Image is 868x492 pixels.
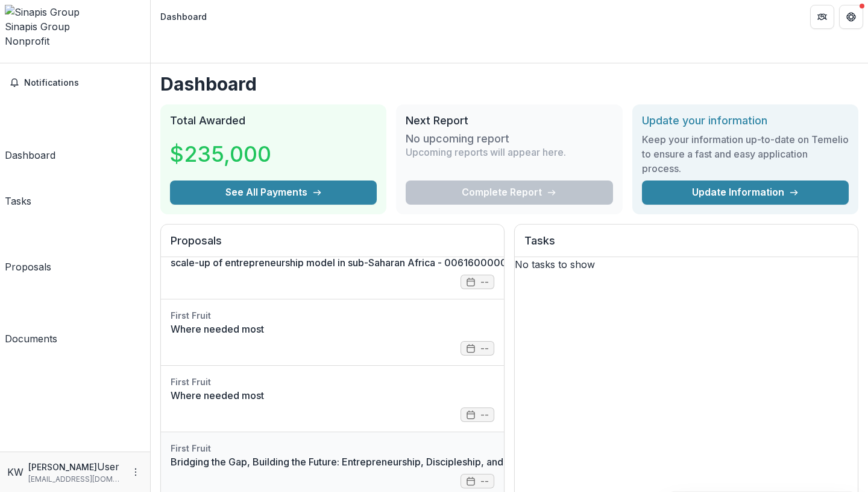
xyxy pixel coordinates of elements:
[7,465,24,479] div: Keegan White
[5,194,31,208] div: Tasks
[28,474,124,485] p: [EMAIL_ADDRESS][DOMAIN_NAME]
[5,213,51,274] a: Proposals
[171,234,494,257] h2: Proposals
[642,132,849,176] h3: Keep your information up-to-date on Temelio to ensure a fast and easy application process.
[156,8,212,25] nav: breadcrumb
[839,5,863,29] button: Get Help
[171,388,494,403] a: Where needed most
[24,78,140,88] span: Notifications
[160,10,207,23] div: Dashboard
[5,167,31,208] a: Tasks
[171,322,494,336] a: Where needed most
[5,5,145,19] img: Sinapis Group
[5,35,49,47] span: Nonprofit
[5,19,145,34] div: Sinapis Group
[406,145,566,159] p: Upcoming reports will appear here.
[5,331,57,346] div: Documents
[406,114,612,127] h2: Next Report
[97,459,119,474] p: User
[170,114,377,127] h2: Total Awarded
[5,148,55,162] div: Dashboard
[5,279,57,346] a: Documents
[128,465,143,479] button: More
[406,132,509,145] h3: No upcoming report
[5,97,55,162] a: Dashboard
[170,181,377,205] button: See All Payments
[28,461,97,473] p: [PERSON_NAME]
[160,73,858,95] h1: Dashboard
[642,114,849,127] h2: Update your information
[810,5,834,29] button: Partners
[642,181,849,205] a: Update Information
[515,257,858,272] p: No tasks to show
[5,73,145,92] button: Notifications
[524,234,848,257] h2: Tasks
[170,138,271,170] h3: $235,000
[171,455,731,469] a: Bridging the Gap, Building the Future: Entrepreneurship, Discipleship, and Women’s Empowerment in...
[171,255,560,270] a: scale-up of entrepreneurship model in sub-Saharan Africa - 0061600000mR1GVAA0
[5,260,51,274] div: Proposals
